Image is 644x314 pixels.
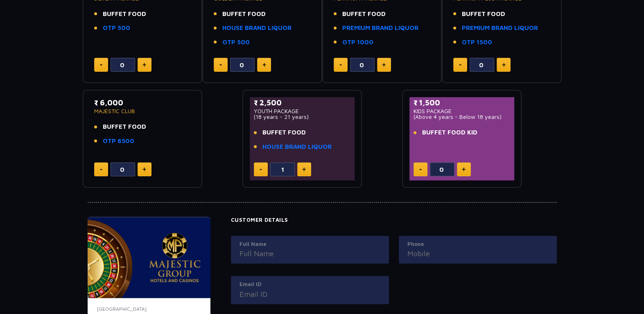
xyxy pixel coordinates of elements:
[260,169,262,170] img: minus
[462,9,505,19] span: BUFFET FOOD
[240,248,380,259] input: Full Name
[240,240,380,248] label: Full Name
[462,38,492,47] a: OTP 1500
[97,305,201,313] p: [GEOGRAPHIC_DATA]
[262,142,332,152] a: HOUSE BRAND LIQUOR
[342,38,373,47] a: OTP 1000
[103,137,134,146] a: OTP 6500
[103,122,146,132] span: BUFFET FOOD
[302,167,306,171] img: plus
[222,23,291,33] a: HOUSE BRAND LIQUOR
[414,114,511,120] p: (Above 4 years - Below 18 years)
[142,167,146,171] img: plus
[459,64,461,66] img: minus
[422,128,477,137] span: BUFFET FOOD KID
[414,97,511,108] p: ₹ 1,500
[502,63,506,67] img: plus
[142,63,146,67] img: plus
[240,289,380,300] input: Email ID
[94,97,191,108] p: ₹ 6,000
[407,240,548,248] label: Phone
[339,64,342,66] img: minus
[462,23,538,33] a: PREMIUM BRAND LIQUOR
[231,217,557,223] h4: Customer Details
[419,169,422,170] img: minus
[407,248,548,259] input: Mobile
[342,23,418,33] a: PREMIUM BRAND LIQUOR
[414,108,511,114] p: KIDS PACKAGE
[103,23,130,33] a: OTP 500
[219,64,222,66] img: minus
[254,97,351,108] p: ₹ 2,500
[254,114,351,120] p: (18 years - 21 years)
[100,64,102,66] img: minus
[462,167,465,171] img: plus
[103,9,146,19] span: BUFFET FOOD
[88,217,210,298] img: majesticPride-banner
[240,280,380,289] label: Email ID
[222,38,250,47] a: OTP 500
[254,108,351,114] p: YOUTH PACKAGE
[382,63,386,67] img: plus
[100,169,102,170] img: minus
[342,9,386,19] span: BUFFET FOOD
[262,128,306,137] span: BUFFET FOOD
[222,9,266,19] span: BUFFET FOOD
[262,63,266,67] img: plus
[94,108,191,114] p: MAJESTIC CLUB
